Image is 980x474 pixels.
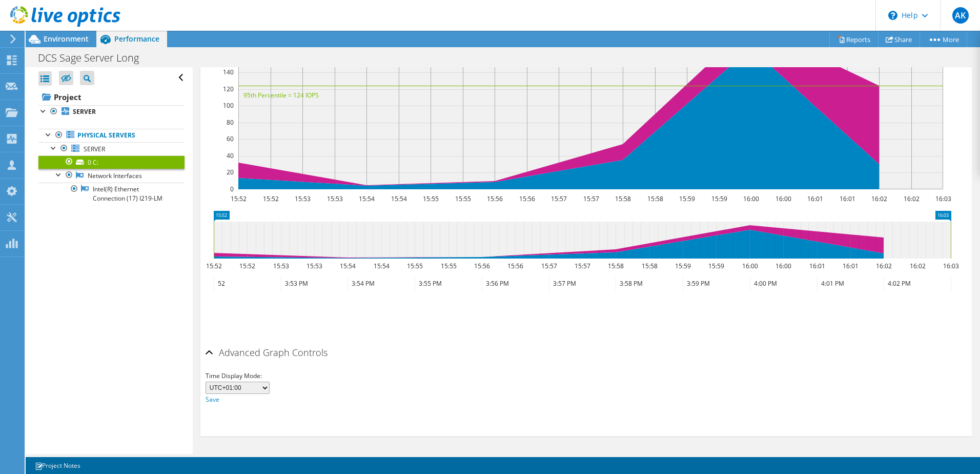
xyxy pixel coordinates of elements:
a: Physical Servers [38,129,185,142]
span: Environment [44,34,89,44]
text: 16:02 [909,262,925,270]
span: Performance [114,34,159,44]
text: 15:55 [422,194,438,203]
text: 15:58 [647,194,663,203]
text: 15:59 [711,194,727,203]
text: 15:58 [615,194,630,203]
text: 16:02 [903,194,919,203]
text: 15:56 [474,262,489,270]
text: 100 [223,101,234,110]
text: 15:53 [326,194,342,203]
a: Intel(R) Ethernet Connection (17) I219-LM [38,183,185,205]
text: 15:56 [519,194,535,203]
text: 15:52 [206,262,221,270]
text: 15:53 [294,194,310,203]
a: Reports [829,31,879,47]
text: 15:54 [373,262,389,270]
text: 15:57 [541,262,557,270]
b: SERVER [73,107,96,116]
svg: \n [888,11,897,20]
text: 15:52 [262,194,278,203]
text: 16:02 [875,262,891,270]
a: Project Notes [28,459,88,472]
text: 40 [227,151,234,160]
text: 16:00 [742,262,758,270]
text: 16:03 [943,262,958,270]
a: 0 C: [38,155,185,169]
text: 16:01 [809,262,825,270]
text: 15:54 [339,262,355,270]
span: AK [952,7,969,24]
text: 16:00 [775,262,791,270]
a: SERVER [38,105,185,118]
a: More [920,31,967,47]
text: 15:59 [675,262,690,270]
text: 15:56 [507,262,523,270]
a: Share [878,31,920,47]
text: 15:56 [486,194,502,203]
text: 15:53 [273,262,289,270]
text: 60 [227,134,234,143]
text: 80 [227,118,234,127]
text: 15:52 [230,194,246,203]
text: 16:03 [935,194,951,203]
h1: DCS Sage Server Long [33,52,155,64]
text: 15:57 [583,194,599,203]
text: 20 [227,168,234,176]
text: 140 [223,68,234,76]
text: 15:55 [440,262,456,270]
text: 16:00 [775,194,791,203]
span: SERVER [84,145,105,153]
h2: Advanced Graph Controls [206,342,328,363]
text: 15:52 [239,262,255,270]
text: 16:01 [807,194,823,203]
text: 120 [223,85,234,93]
text: 15:54 [391,194,406,203]
text: 16:01 [839,194,855,203]
text: 15:55 [455,194,471,203]
text: 15:55 [406,262,422,270]
a: Network Interfaces [38,169,185,182]
text: 16:01 [842,262,858,270]
text: 16:00 [743,194,759,203]
text: 15:54 [358,194,374,203]
text: 15:58 [641,262,657,270]
text: 15:59 [708,262,724,270]
text: 0 [230,185,234,193]
text: 95th Percentile = 124 IOPS [243,91,319,100]
text: 15:57 [550,194,566,203]
text: 15:59 [679,194,695,203]
text: 16:02 [871,194,887,203]
a: SERVER [38,142,185,155]
a: Project [38,89,185,105]
text: 15:53 [306,262,322,270]
span: Time Display Mode: [206,371,262,380]
a: Save [206,395,219,404]
text: 15:57 [574,262,590,270]
text: 15:58 [607,262,623,270]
